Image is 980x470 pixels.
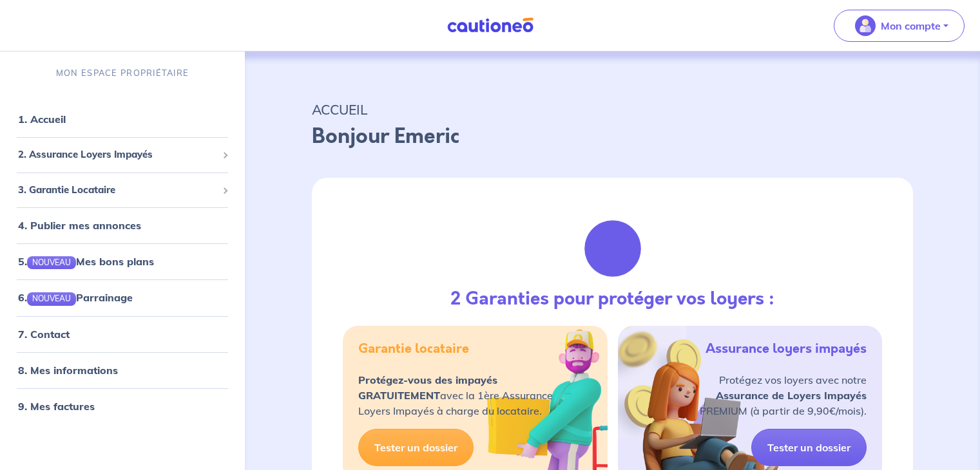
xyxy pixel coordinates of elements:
div: 4. Publier mes annonces [5,212,240,238]
p: Bonjour Emeric [312,121,913,152]
a: 8. Mes informations [18,364,118,377]
strong: Assurance de Loyers Impayés [716,389,867,402]
p: ACCUEIL [312,98,913,121]
p: MON ESPACE PROPRIÉTAIRE [56,67,189,79]
p: Protégez vos loyers avec notre PREMIUM (à partir de 9,90€/mois). [700,372,867,418]
span: 3. Garantie Locataire [18,183,217,198]
img: illu_account_valid_menu.svg [855,15,876,36]
a: 4. Publier mes annonces [18,219,141,232]
button: illu_account_valid_menu.svgMon compte [834,10,965,42]
a: Tester un dossier [751,429,867,466]
a: 1. Accueil [18,113,66,126]
a: Tester un dossier [358,429,474,466]
div: 1. Accueil [5,106,240,132]
span: 2. Assurance Loyers Impayés [18,147,217,162]
div: 5.NOUVEAUMes bons plans [5,249,240,274]
strong: Protégez-vous des impayés GRATUITEMENT [358,373,497,402]
p: Mon compte [881,18,941,33]
div: 2. Assurance Loyers Impayés [5,142,240,167]
div: 7. Contact [5,321,240,347]
div: 8. Mes informations [5,357,240,383]
img: Cautioneo [442,17,539,33]
h5: Garantie locataire [358,341,469,357]
a: 9. Mes factures [18,400,95,413]
h5: Assurance loyers impayés [706,341,867,357]
a: 7. Contact [18,328,70,341]
div: 3. Garantie Locataire [5,178,240,203]
a: 6.NOUVEAUParrainage [18,291,133,304]
div: 9. Mes factures [5,393,240,419]
p: avec la 1ère Assurance Loyers Impayés à charge du locataire. [358,372,553,418]
img: justif-loupe [578,214,648,283]
h3: 2 Garanties pour protéger vos loyers : [450,288,774,310]
a: 5.NOUVEAUMes bons plans [18,255,154,268]
div: 6.NOUVEAUParrainage [5,285,240,310]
